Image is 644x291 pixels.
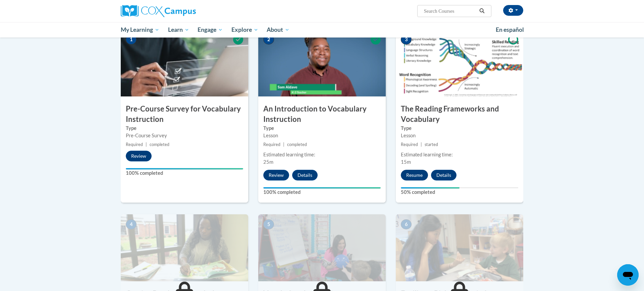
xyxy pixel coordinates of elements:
[121,26,159,34] span: My Learning
[423,7,477,15] input: Search Courses
[617,264,639,286] iframe: Button to launch messaging window
[425,142,438,147] span: started
[401,189,518,196] label: 50% completed
[116,22,164,38] a: My Learning
[401,34,412,45] span: 3
[263,187,381,189] div: Your progress
[396,104,523,125] h3: The Reading Frameworks and Vocabulary
[198,26,223,34] span: Engage
[401,132,518,139] div: Lesson
[401,187,460,189] div: Your progress
[421,142,422,147] span: |
[146,142,147,147] span: |
[231,26,258,34] span: Explore
[401,125,518,132] label: Type
[263,170,289,180] button: Review
[396,214,523,281] img: Course Image
[263,159,273,165] span: 25m
[227,22,263,38] a: Explore
[401,142,418,147] span: Required
[431,170,457,180] button: Details
[121,214,248,281] img: Course Image
[258,214,386,281] img: Course Image
[401,219,412,229] span: 6
[126,151,152,161] button: Review
[126,219,137,229] span: 4
[168,26,189,34] span: Learn
[401,170,428,180] button: Resume
[126,169,243,177] label: 100% completed
[126,168,243,169] div: Your progress
[126,132,243,139] div: Pre-Course Survey
[292,170,318,180] button: Details
[121,104,248,125] h3: Pre-Course Survey for Vocabulary Instruction
[401,151,518,158] div: Estimated learning time:
[287,142,307,147] span: completed
[263,189,381,196] label: 100% completed
[263,151,381,158] div: Estimated learning time:
[121,5,248,17] a: Cox Campus
[258,29,386,96] img: Course Image
[491,23,528,37] a: En español
[126,142,143,147] span: Required
[396,29,523,96] img: Course Image
[263,22,294,38] a: About
[283,142,284,147] span: |
[263,132,381,139] div: Lesson
[193,22,227,38] a: Engage
[401,159,411,165] span: 15m
[477,7,487,15] button: Search
[126,125,243,132] label: Type
[267,26,289,34] span: About
[121,5,196,17] img: Cox Campus
[263,125,381,132] label: Type
[263,142,280,147] span: Required
[258,104,386,125] h3: An Introduction to Vocabulary Instruction
[111,22,533,38] div: Main menu
[263,219,274,229] span: 5
[503,5,523,16] button: Account Settings
[126,34,137,45] span: 1
[263,34,274,45] span: 2
[164,22,194,38] a: Learn
[150,142,169,147] span: completed
[121,29,248,96] img: Course Image
[496,26,524,33] span: En español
